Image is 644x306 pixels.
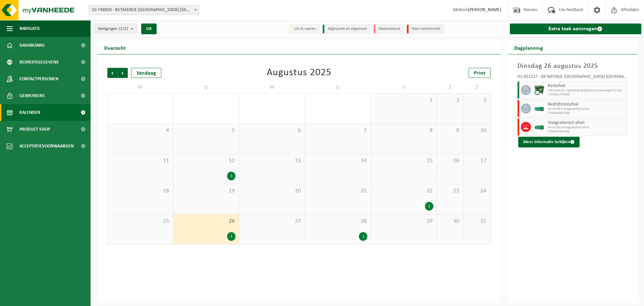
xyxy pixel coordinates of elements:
span: Product Shop [19,121,50,138]
span: 12 [177,157,236,165]
span: 14 [309,157,368,165]
span: 11 [111,157,170,165]
span: 31 [467,218,487,225]
span: Bedrijfsrestafval [548,102,626,107]
span: 4 [111,127,170,134]
span: 13 [243,157,302,165]
span: WB-1100-CU - Ophaling restafval met perswagen in tour [548,89,626,93]
span: Navigatie [19,20,40,37]
span: 3 [467,97,487,104]
span: 7 [309,127,368,134]
span: 10-748820 - BETAFENCE BELGIUM NV - ZWEVEGEM [89,5,199,15]
span: Contactpersonen [19,71,58,87]
span: 10-748820 - BETAFENCE BELGIUM NV - ZWEVEGEM [89,5,199,15]
button: Vestigingen(2/2) [94,24,137,34]
span: 10 [467,127,487,134]
span: 22 [374,187,433,195]
td: D [305,81,371,93]
span: 15 [374,157,433,165]
span: Vestigingen [98,24,128,34]
span: Bedrijfsgegevens [19,54,59,71]
td: Z [464,81,490,93]
span: T250002451568 [548,111,626,115]
span: 21 [309,187,368,195]
span: Dashboard [19,37,45,54]
div: 1 [359,232,367,241]
div: 1 [425,202,433,211]
span: Restafval [548,83,626,89]
div: 1 [227,172,235,180]
li: Uit te voeren [289,25,319,34]
div: Augustus 2025 [267,68,331,78]
span: 2 [440,97,460,104]
div: Vandaag [131,68,161,78]
span: Volgende [118,68,128,78]
a: Print [469,68,491,78]
span: 28 [309,218,368,225]
div: 1 [227,232,235,241]
span: 24 [467,187,487,195]
h3: Dinsdag 26 augustus 2025 [518,61,628,71]
span: HK-XC-30-G hoogcalorisch afval [548,107,626,111]
td: D [173,81,239,93]
td: V [371,81,437,93]
h2: Dagplanning [507,41,550,54]
span: 16 [440,157,460,165]
button: Meer informatie bekijken [518,137,580,147]
span: 17 [467,157,487,165]
span: 9 [440,127,460,134]
img: HK-XC-30-GN-00 [534,125,544,130]
span: Vorige [107,68,117,78]
strong: [PERSON_NAME] [468,7,501,12]
span: Print [474,71,485,76]
span: HK-XC-30-G hoogcalorisch afval [548,126,626,130]
span: 30 [440,218,460,225]
span: Acceptatievoorwaarden [19,138,74,155]
span: 20 [243,187,302,195]
span: 18 [111,187,170,195]
td: Z [437,81,464,93]
div: 01-051317 - BETAFENCE [GEOGRAPHIC_DATA] [GEOGRAPHIC_DATA] - ZWEVEGEM [518,75,628,81]
td: M [107,81,173,93]
span: 27 [243,218,302,225]
span: 25 [111,218,170,225]
h2: Overzicht [97,41,132,54]
span: 1 [374,97,433,104]
span: T250001707693 [548,93,626,97]
button: OK [141,24,157,34]
count: (2/2) [119,27,128,31]
span: Kalender [19,104,40,121]
span: 29 [374,218,433,225]
li: Afgewerkt en afgemeld [323,25,370,34]
span: 19 [177,187,236,195]
span: 23 [440,187,460,195]
span: Gebruikers [19,87,45,104]
td: W [239,81,305,93]
img: HK-XC-30-GN-00 [534,106,544,111]
span: 6 [243,127,302,134]
img: WB-1100-CU [534,85,544,95]
li: Non-conformiteit [407,25,444,34]
span: 8 [374,127,433,134]
li: Geannuleerd [374,25,404,34]
span: 5 [177,127,236,134]
a: Extra taak aanvragen [510,24,642,34]
span: T250002451568 [548,130,626,134]
span: 26 [177,218,236,225]
span: Hoogcalorisch afval [548,120,626,126]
